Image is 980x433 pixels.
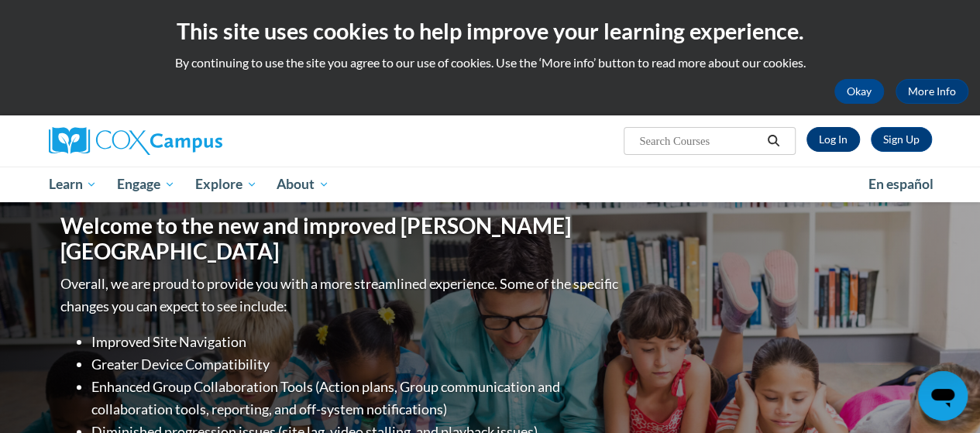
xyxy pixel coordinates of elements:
iframe: Message from company [847,331,968,365]
a: Explore [185,167,267,202]
p: Overall, we are proud to provide you with a more streamlined experience. Some of the specific cha... [60,273,622,318]
h1: Welcome to the new and improved [PERSON_NAME][GEOGRAPHIC_DATA] [60,213,622,265]
button: Okay [834,79,884,104]
a: Engage [107,167,185,202]
span: About [277,175,329,194]
a: En español [858,168,944,201]
span: Learn [48,175,97,194]
h2: This site uses cookies to help improve your learning experience. [12,15,968,46]
a: Cox Campus [49,127,328,155]
span: En español [868,176,934,192]
span: Explore [195,175,257,194]
a: Register [871,127,932,152]
span: Engage [117,175,175,194]
a: About [266,167,339,202]
iframe: Button to launch messaging window [918,371,968,421]
li: Greater Device Compatibility [91,353,622,376]
button: Search [762,132,785,150]
img: Cox Campus [49,127,222,155]
a: Log In [806,127,860,152]
li: Improved Site Navigation [91,331,622,353]
a: Learn [39,167,108,202]
a: More Info [896,79,968,104]
li: Enhanced Group Collaboration Tools (Action plans, Group communication and collaboration tools, re... [91,376,622,421]
input: Search Courses [638,132,762,150]
div: Main menu [37,167,944,202]
p: By continuing to use the site you agree to our use of cookies. Use the ‘More info’ button to read... [12,54,968,71]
